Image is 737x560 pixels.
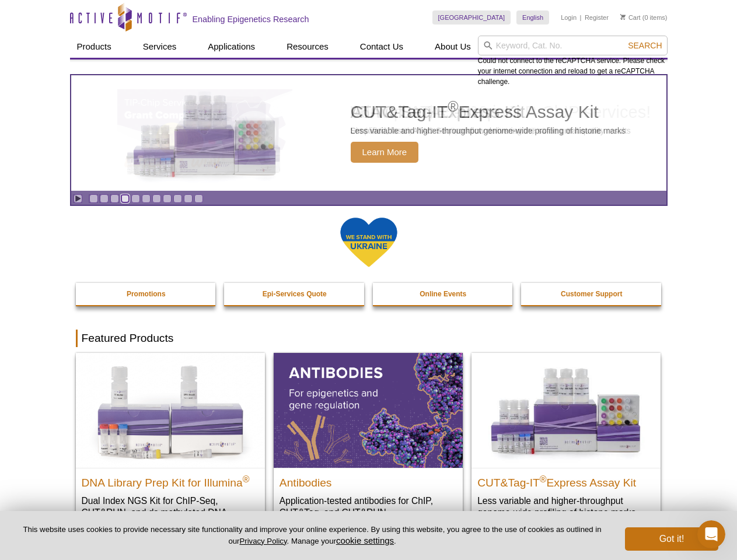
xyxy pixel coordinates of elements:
[142,194,151,203] a: Go to slide 6
[428,36,478,58] a: About Us
[193,14,309,24] h2: Enabling Epigenetics Research
[82,471,259,489] h2: DNA Library Prep Kit for Illumina
[263,290,327,298] strong: Epi-Services Quote
[70,36,118,58] a: Products
[131,194,140,203] a: Go to slide 5
[89,194,98,203] a: Go to slide 1
[76,353,265,541] a: DNA Library Prep Kit for Illumina DNA Library Prep Kit for Illumina® Dual Index NGS Kit for ChIP-...
[478,36,668,87] div: Could not connect to the reCAPTCHA service. Please check your internet connection and reload to g...
[121,194,130,203] a: Go to slide 4
[516,10,549,24] a: English
[100,194,109,203] a: Go to slide 2
[127,290,166,298] strong: Promotions
[471,353,661,530] a: CUT&Tag-IT® Express Assay Kit CUT&Tag-IT®Express Assay Kit Less variable and higher-throughput ge...
[420,290,466,298] strong: Online Events
[280,36,336,58] a: Resources
[620,10,668,24] li: (0 items)
[620,13,641,22] a: Cart
[82,495,259,530] p: Dual Index NGS Kit for ChIP-Seq, CUT&RUN, and ds methylated DNA assays.
[274,353,463,467] img: All Antibodies
[19,524,606,547] p: This website uses cookies to provide necessary site functionality and improve your online experie...
[580,10,582,24] li: |
[620,14,626,20] img: Your Cart
[136,36,184,58] a: Services
[152,194,161,203] a: Go to slide 7
[353,36,410,58] a: Contact Us
[373,283,514,305] a: Online Events
[74,194,82,203] a: Toggle autoplay
[201,36,262,58] a: Applications
[336,535,394,545] button: cookie settings
[585,13,609,22] a: Register
[628,41,662,50] span: Search
[540,474,547,484] sup: ®
[697,520,725,548] iframe: Intercom live chat
[163,194,172,203] a: Go to slide 8
[280,471,457,489] h2: Antibodies
[561,13,577,22] a: Login
[471,353,661,467] img: CUT&Tag-IT® Express Assay Kit
[194,194,203,203] a: Go to slide 11
[243,474,250,484] sup: ®
[173,194,182,203] a: Go to slide 9
[76,283,217,305] a: Promotions
[239,537,287,545] a: Privacy Policy
[561,290,622,298] strong: Customer Support
[340,216,398,268] img: We Stand With Ukraine
[625,527,718,551] button: Got it!
[477,495,655,519] p: Less variable and higher-throughput genome-wide profiling of histone marks​.
[280,495,457,519] p: Application-tested antibodies for ChIP, CUT&Tag, and CUT&RUN.
[76,330,662,347] h2: Featured Products
[478,36,668,55] input: Keyword, Cat. No.
[432,10,511,24] a: [GEOGRAPHIC_DATA]
[477,471,655,489] h2: CUT&Tag-IT Express Assay Kit
[624,40,665,51] button: Search
[184,194,193,203] a: Go to slide 10
[76,353,265,467] img: DNA Library Prep Kit for Illumina
[521,283,662,305] a: Customer Support
[274,353,463,530] a: All Antibodies Antibodies Application-tested antibodies for ChIP, CUT&Tag, and CUT&RUN.
[224,283,365,305] a: Epi-Services Quote
[110,194,119,203] a: Go to slide 3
